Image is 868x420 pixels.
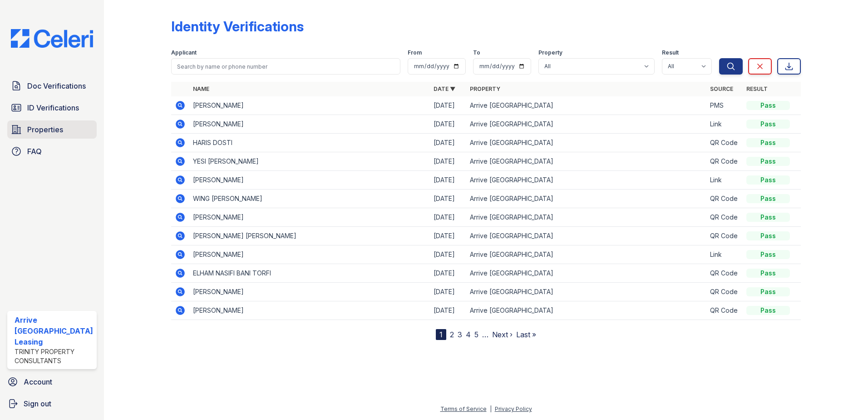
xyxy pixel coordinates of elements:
[474,330,478,339] a: 5
[189,115,430,134] td: [PERSON_NAME]
[466,227,707,245] td: Arrive [GEOGRAPHIC_DATA]
[662,49,679,56] label: Result
[7,99,97,117] a: ID Verifications
[706,96,743,115] td: PMS
[430,283,466,301] td: [DATE]
[746,138,790,147] div: Pass
[189,301,430,320] td: [PERSON_NAME]
[473,49,480,56] label: To
[746,231,790,240] div: Pass
[189,208,430,227] td: [PERSON_NAME]
[434,85,455,92] a: Date ▼
[7,120,97,139] a: Properties
[746,175,790,185] div: Pass
[408,49,422,56] label: From
[193,85,209,92] a: Name
[706,264,743,283] td: QR Code
[189,227,430,245] td: [PERSON_NAME] [PERSON_NAME]
[706,301,743,320] td: QR Code
[466,301,707,320] td: Arrive [GEOGRAPHIC_DATA]
[430,264,466,283] td: [DATE]
[171,58,401,75] input: Search by name or phone number
[466,171,707,190] td: Arrive [GEOGRAPHIC_DATA]
[490,405,492,412] div: |
[189,283,430,301] td: [PERSON_NAME]
[746,306,790,315] div: Pass
[27,146,42,157] span: FAQ
[7,142,97,160] a: FAQ
[189,190,430,208] td: WING [PERSON_NAME]
[15,347,93,365] div: Trinity Property Consultants
[4,395,100,413] a: Sign out
[482,329,488,340] span: …
[430,190,466,208] td: [DATE]
[430,227,466,245] td: [DATE]
[746,287,790,296] div: Pass
[706,171,743,190] td: Link
[492,330,513,339] a: Next ›
[706,245,743,264] td: Link
[746,120,790,129] div: Pass
[538,49,562,56] label: Property
[27,80,86,91] span: Doc Verifications
[466,283,707,301] td: Arrive [GEOGRAPHIC_DATA]
[706,283,743,301] td: QR Code
[710,85,733,92] a: Source
[706,115,743,134] td: Link
[746,250,790,259] div: Pass
[430,134,466,152] td: [DATE]
[430,171,466,190] td: [DATE]
[430,152,466,171] td: [DATE]
[706,152,743,171] td: QR Code
[746,269,790,278] div: Pass
[189,96,430,115] td: [PERSON_NAME]
[27,124,63,135] span: Properties
[171,49,197,56] label: Applicant
[189,171,430,190] td: [PERSON_NAME]
[430,301,466,320] td: [DATE]
[430,96,466,115] td: [DATE]
[466,152,707,171] td: Arrive [GEOGRAPHIC_DATA]
[706,208,743,227] td: QR Code
[24,376,52,387] span: Account
[430,245,466,264] td: [DATE]
[516,330,536,339] a: Last »
[458,330,462,339] a: 3
[7,77,97,95] a: Doc Verifications
[746,157,790,166] div: Pass
[4,373,100,391] a: Account
[430,115,466,134] td: [DATE]
[189,264,430,283] td: ELHAM NASIFI BANI TORFI
[706,134,743,152] td: QR Code
[27,102,79,113] span: ID Verifications
[450,330,454,339] a: 2
[746,194,790,203] div: Pass
[706,190,743,208] td: QR Code
[440,405,487,412] a: Terms of Service
[436,329,446,340] div: 1
[430,208,466,227] td: [DATE]
[466,134,707,152] td: Arrive [GEOGRAPHIC_DATA]
[746,213,790,222] div: Pass
[466,264,707,283] td: Arrive [GEOGRAPHIC_DATA]
[466,96,707,115] td: Arrive [GEOGRAPHIC_DATA]
[466,190,707,208] td: Arrive [GEOGRAPHIC_DATA]
[706,227,743,245] td: QR Code
[4,29,100,48] img: CE_Logo_Blue-a8612792a0a2168367f1c8372b55b34899dd931a85d93a1a3d3e32e68fde9ad4.png
[746,101,790,110] div: Pass
[24,398,51,409] span: Sign out
[466,245,707,264] td: Arrive [GEOGRAPHIC_DATA]
[746,85,768,92] a: Result
[470,85,500,92] a: Property
[495,405,532,412] a: Privacy Policy
[189,152,430,171] td: YESI [PERSON_NAME]
[171,18,304,35] div: Identity Verifications
[189,245,430,264] td: [PERSON_NAME]
[189,134,430,152] td: HARIS DOSTI
[15,315,93,347] div: Arrive [GEOGRAPHIC_DATA] Leasing
[466,330,471,339] a: 4
[466,208,707,227] td: Arrive [GEOGRAPHIC_DATA]
[466,115,707,134] td: Arrive [GEOGRAPHIC_DATA]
